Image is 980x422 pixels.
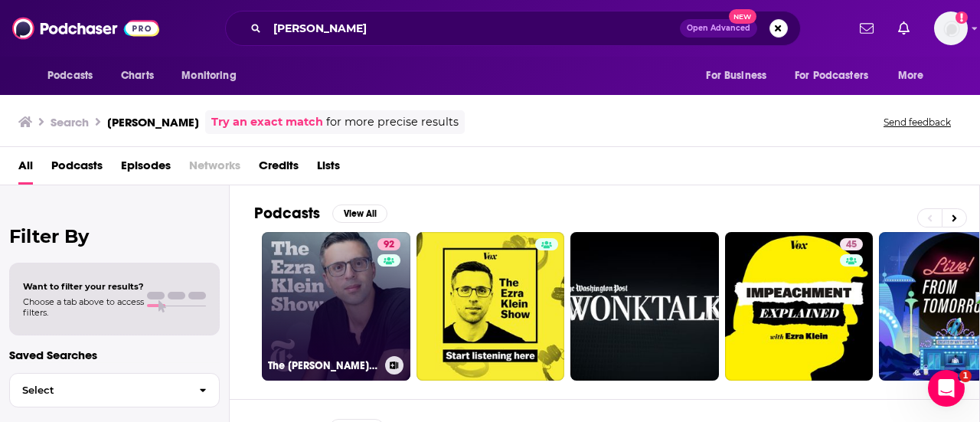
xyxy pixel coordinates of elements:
a: All [18,153,33,185]
span: Open Advanced [687,25,750,32]
span: Charts [121,65,154,87]
a: Show notifications dropdown [854,15,880,41]
span: For Podcasters [795,65,868,87]
button: open menu [785,61,890,90]
a: Show notifications dropdown [892,15,916,41]
span: 45 [846,237,857,253]
span: New [729,9,756,24]
span: 92 [384,237,394,253]
a: Episodes [121,153,171,185]
button: View All [332,204,387,223]
img: Podchaser - Follow, Share and Rate Podcasts [12,14,159,43]
a: Podcasts [51,153,103,185]
span: Choose a tab above to access filters. [23,296,144,318]
span: Monitoring [181,65,236,87]
h2: Podcasts [254,204,320,223]
button: open menu [887,61,943,90]
p: Saved Searches [9,348,220,362]
span: Networks [189,153,240,185]
span: Logged in as amandawoods [934,11,968,45]
button: Show profile menu [934,11,968,45]
img: User Profile [934,11,968,45]
a: Try an exact match [211,113,323,131]
a: Lists [317,153,340,185]
span: 1 [959,370,972,382]
a: 45 [840,238,863,250]
iframe: Intercom live chat [928,370,965,407]
input: Search podcasts, credits, & more... [267,16,680,41]
button: Send feedback [879,116,955,129]
a: Credits [259,153,299,185]
h3: Search [51,115,89,129]
h3: [PERSON_NAME] [107,115,199,129]
a: 92 [377,238,400,250]
span: for more precise results [326,113,459,131]
button: open menu [37,61,113,90]
a: 45 [725,232,874,381]
button: open menu [171,61,256,90]
span: Want to filter your results? [23,281,144,292]
a: PodcastsView All [254,204,387,223]
a: Charts [111,61,163,90]
svg: Add a profile image [955,11,968,24]
div: Search podcasts, credits, & more... [225,11,801,46]
span: Podcasts [47,65,93,87]
span: Select [10,385,187,395]
button: Open AdvancedNew [680,19,757,38]
button: open menu [695,61,786,90]
h2: Filter By [9,225,220,247]
a: 92The [PERSON_NAME] Show [262,232,410,381]
span: More [898,65,924,87]
h3: The [PERSON_NAME] Show [268,359,379,372]
button: Select [9,373,220,407]
span: For Business [706,65,766,87]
